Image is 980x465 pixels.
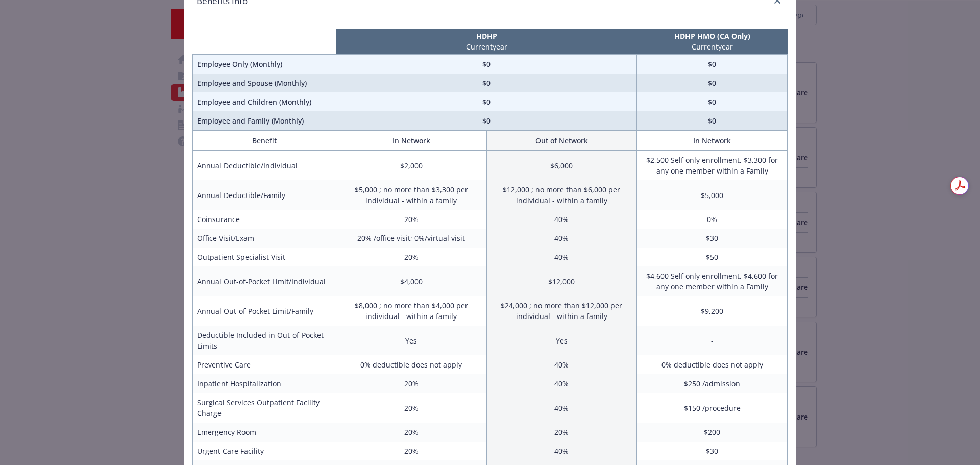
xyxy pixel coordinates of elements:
[336,355,486,374] td: 0% deductible does not apply
[336,229,486,248] td: 20% /office visit; 0%/virtual visit
[193,74,336,92] td: Employee and Spouse (Monthly)
[637,180,788,210] td: $5,000
[486,374,637,393] td: 40%
[336,55,636,74] td: $0
[193,210,336,229] td: Coinsurance
[486,266,637,296] td: $12,000
[637,131,788,151] th: In Network
[193,131,336,151] th: Benefit
[637,296,788,326] td: $9,200
[193,296,336,326] td: Annual Out-of-Pocket Limit/Family
[193,180,336,210] td: Annual Deductible/Family
[336,248,486,266] td: 20%
[193,442,336,460] td: Urgent Care Facility
[637,442,788,460] td: $30
[637,210,788,229] td: 0%
[336,92,636,111] td: $0
[486,151,637,181] td: $6,000
[639,41,786,52] p: Current year
[486,326,637,355] td: Yes
[193,266,336,296] td: Annual Out-of-Pocket Limit/Individual
[637,326,788,355] td: -
[336,423,486,442] td: 20%
[193,111,336,131] td: Employee and Family (Monthly)
[637,423,788,442] td: $200
[193,355,336,374] td: Preventive Care
[336,266,486,296] td: $4,000
[336,210,486,229] td: 20%
[336,74,636,92] td: $0
[637,374,788,393] td: $250 /admission
[193,248,336,266] td: Outpatient Specialist Visit
[193,151,336,181] td: Annual Deductible/Individual
[637,74,788,92] td: $0
[486,442,637,460] td: 40%
[486,180,637,210] td: $12,000 ; no more than $6,000 per individual - within a family
[336,326,486,355] td: Yes
[637,393,788,423] td: $150 /procedure
[486,296,637,326] td: $24,000 ; no more than $12,000 per individual - within a family
[637,248,788,266] td: $50
[336,296,486,326] td: $8,000 ; no more than $4,000 per individual - within a family
[637,229,788,248] td: $30
[193,92,336,111] td: Employee and Children (Monthly)
[637,92,788,111] td: $0
[193,55,336,74] td: Employee Only (Monthly)
[193,374,336,393] td: Inpatient Hospitalization
[336,374,486,393] td: 20%
[637,266,788,296] td: $4,600 Self only enrollment, $4,600 for any one member within a Family
[193,326,336,355] td: Deductible Included in Out-of-Pocket Limits
[637,151,788,181] td: $2,500 Self only enrollment, $3,300 for any one member within a Family
[637,355,788,374] td: 0% deductible does not apply
[336,442,486,460] td: 20%
[639,31,786,41] p: HDHP HMO (CA Only)
[486,248,637,266] td: 40%
[336,180,486,210] td: $5,000 ; no more than $3,300 per individual - within a family
[486,131,637,151] th: Out of Network
[193,423,336,442] td: Emergency Room
[336,111,636,131] td: $0
[486,229,637,248] td: 40%
[336,151,486,181] td: $2,000
[486,393,637,423] td: 40%
[637,55,788,74] td: $0
[338,41,634,52] p: Current year
[336,393,486,423] td: 20%
[193,393,336,423] td: Surgical Services Outpatient Facility Charge
[486,210,637,229] td: 40%
[193,229,336,248] td: Office Visit/Exam
[338,31,634,41] p: HDHP
[193,29,336,55] th: intentionally left blank
[637,111,788,131] td: $0
[336,131,486,151] th: In Network
[486,355,637,374] td: 40%
[486,423,637,442] td: 20%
